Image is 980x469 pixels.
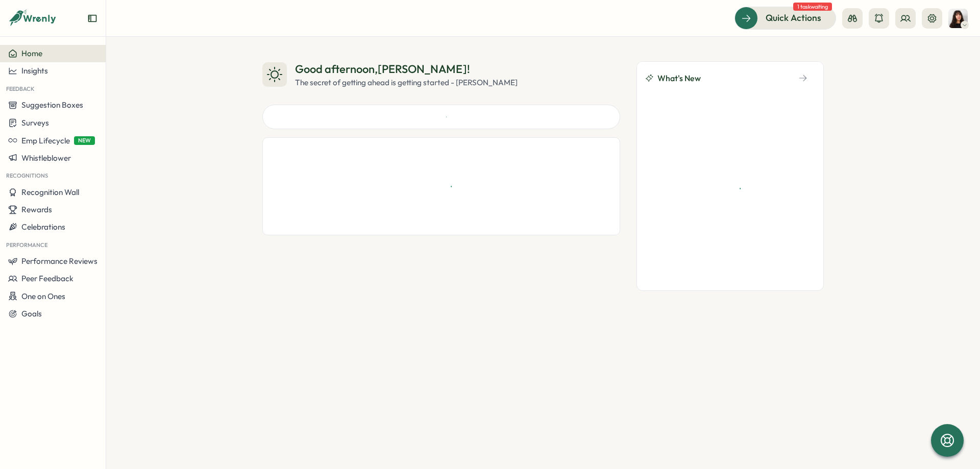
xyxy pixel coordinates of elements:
span: 1 task waiting [793,3,832,11]
span: NEW [74,136,95,145]
div: The secret of getting ahead is getting started - [PERSON_NAME] [295,77,518,88]
span: Peer Feedback [21,274,73,283]
span: Rewards [21,205,52,214]
span: One on Ones [21,291,65,301]
span: Insights [21,66,48,76]
button: Expand sidebar [87,13,97,23]
span: Emp Lifecycle [21,136,70,145]
span: Suggestion Boxes [21,100,83,110]
div: Good afternoon , [PERSON_NAME] ! [295,61,518,77]
img: Kelly Rosa [948,9,968,28]
span: What's New [657,72,701,85]
span: Performance Reviews [21,256,97,266]
span: Recognition Wall [21,187,79,197]
span: Quick Actions [766,11,821,24]
span: Celebrations [21,222,65,232]
button: Quick Actions [734,7,836,29]
span: Surveys [21,118,49,128]
span: Goals [21,309,42,318]
span: Whistleblower [21,153,71,163]
span: Home [21,48,42,58]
